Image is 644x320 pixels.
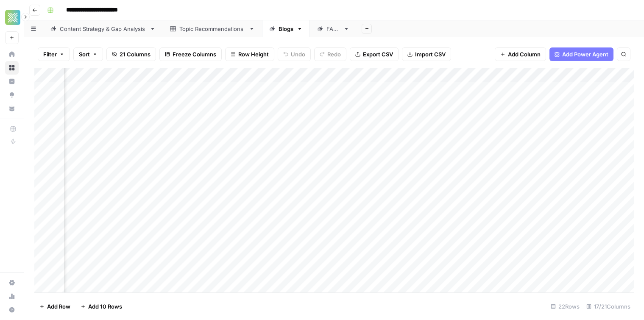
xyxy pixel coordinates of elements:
[310,20,357,37] a: FAQs
[5,289,19,303] a: Usage
[5,303,19,317] button: Help + Support
[73,47,103,61] button: Sort
[47,302,70,311] span: Add Row
[60,25,146,33] div: Content Strategy & Gap Analysis
[5,88,19,102] a: Opportunities
[363,50,393,58] span: Export CSV
[350,47,399,61] button: Export CSV
[5,102,19,115] a: Your Data
[402,47,451,61] button: Import CSV
[238,50,269,58] span: Row Height
[5,47,19,61] a: Home
[278,47,311,61] button: Undo
[495,47,546,61] button: Add Column
[415,50,446,58] span: Import CSV
[163,20,262,37] a: Topic Recommendations
[179,25,245,33] div: Topic Recommendations
[327,50,341,58] span: Redo
[43,50,57,58] span: Filter
[508,50,541,58] span: Add Column
[34,300,75,313] button: Add Row
[279,25,293,33] div: Blogs
[173,50,216,58] span: Freeze Columns
[120,50,151,58] span: 21 Columns
[159,47,222,61] button: Freeze Columns
[583,300,634,313] div: 17/21 Columns
[225,47,274,61] button: Row Height
[5,75,19,88] a: Insights
[5,10,20,25] img: Xponent21 Logo
[79,50,90,58] span: Sort
[43,20,163,37] a: Content Strategy & Gap Analysis
[326,25,340,33] div: FAQs
[314,47,346,61] button: Redo
[75,300,127,313] button: Add 10 Rows
[5,276,19,289] a: Settings
[106,47,156,61] button: 21 Columns
[547,300,583,313] div: 22 Rows
[291,50,305,58] span: Undo
[5,61,19,75] a: Browse
[549,47,613,61] button: Add Power Agent
[262,20,310,37] a: Blogs
[88,302,122,311] span: Add 10 Rows
[38,47,70,61] button: Filter
[562,50,608,58] span: Add Power Agent
[5,7,19,28] button: Workspace: Xponent21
